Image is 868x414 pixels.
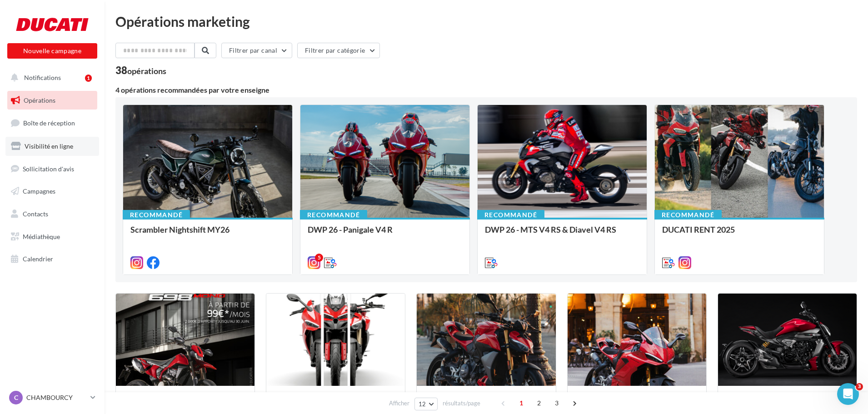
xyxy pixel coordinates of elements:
span: Visibilité en ligne [25,142,73,150]
button: Filtrer par catégorie [297,43,380,58]
span: Sollicitation d'avis [23,165,74,172]
span: 2 [532,396,546,410]
div: 38 [115,65,166,75]
a: Sollicitation d'avis [5,160,99,179]
button: Nouvelle campagne [7,43,97,59]
a: C CHAMBOURCY [7,389,97,406]
span: Médiathèque [23,233,60,240]
div: Recommandé [654,210,722,220]
div: Recommandé [300,210,367,220]
span: Calendrier [23,255,53,263]
a: Contacts [5,205,99,224]
a: Opérations [5,91,99,110]
span: 3 [549,396,564,410]
span: Afficher [389,399,409,408]
a: Campagnes [5,182,99,201]
div: DWP 26 - MTS V4 RS & Diavel V4 RS [485,225,639,243]
span: 3 [856,383,863,390]
span: 1 [514,396,529,410]
div: 4 opérations recommandées par votre enseigne [115,86,857,94]
div: 5 [315,254,323,262]
a: Boîte de réception [5,113,99,133]
span: C [14,393,18,402]
span: Opérations [24,96,55,104]
span: Notifications [24,74,61,81]
p: CHAMBOURCY [26,393,87,402]
iframe: Intercom live chat [837,383,859,405]
div: Scrambler Nightshift MY26 [130,225,285,243]
div: DUCATI RENT 2025 [662,225,817,243]
div: 1 [85,75,92,82]
button: 12 [414,398,438,410]
a: Calendrier [5,249,99,269]
span: Contacts [23,210,48,218]
span: Campagnes [23,187,55,195]
a: Médiathèque [5,227,99,246]
div: opérations [127,67,166,75]
button: Filtrer par canal [221,43,292,58]
span: 12 [419,400,426,408]
div: Opérations marketing [115,15,857,28]
a: Visibilité en ligne [5,137,99,156]
div: DWP 26 - Panigale V4 R [308,225,462,243]
div: Recommandé [477,210,544,220]
span: résultats/page [443,399,480,408]
div: Recommandé [123,210,190,220]
button: Notifications 1 [5,68,95,87]
span: Boîte de réception [23,119,75,127]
